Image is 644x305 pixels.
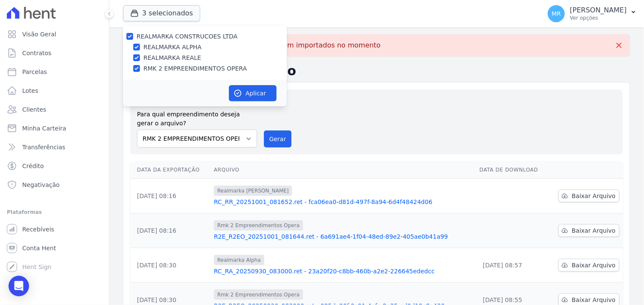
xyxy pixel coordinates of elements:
[22,68,47,76] span: Parcelas
[22,49,51,57] span: Contratos
[572,192,616,200] span: Baixar Arquivo
[559,259,620,272] a: Baixar Arquivo
[123,63,630,79] h2: Exportações de Retorno
[476,161,548,179] th: Data de Download
[476,248,548,283] td: [DATE] 08:57
[3,44,105,62] a: Contratos
[3,26,105,43] a: Visão Geral
[570,6,627,15] p: [PERSON_NAME]
[214,267,473,275] a: RC_RA_20250930_083000.ret - 23a20f20-c8bb-460b-a2e2-226645ededcc
[22,143,65,151] span: Transferências
[211,161,476,179] th: Arquivo
[137,107,257,128] label: Para qual empreendimento deseja gerar o arquivo?
[214,220,303,231] span: Rmk 2 Empreendimentos Opera
[130,179,211,213] td: [DATE] 08:16
[3,139,105,156] a: Transferências
[541,2,644,26] button: MR [PERSON_NAME] Ver opções
[214,255,264,265] span: Realmarka Alpha
[3,221,105,238] a: Recebíveis
[264,130,292,148] button: Gerar
[143,64,247,73] label: RMK 2 EMPREENDIMENTOS OPERA
[570,15,627,21] p: Ver opções
[130,248,211,283] td: [DATE] 08:30
[137,33,238,40] label: REALMARKA CONSTRUCOES LTDA
[3,120,105,137] a: Minha Carteira
[22,244,56,252] span: Conta Hent
[572,296,616,304] span: Baixar Arquivo
[559,224,620,237] a: Baixar Arquivo
[3,240,105,257] a: Conta Hent
[229,85,277,101] button: Aplicar
[3,63,105,80] a: Parcelas
[3,176,105,193] a: Negativação
[22,181,60,189] span: Negativação
[214,198,473,206] a: RC_RR_20251001_081652.ret - fca06ea0-d81d-497f-8a94-6d4f48424d06
[572,226,616,235] span: Baixar Arquivo
[22,86,38,95] span: Lotes
[3,101,105,118] a: Clientes
[572,261,616,269] span: Baixar Arquivo
[214,290,303,300] span: Rmk 2 Empreendimentos Opera
[22,30,56,38] span: Visão Geral
[214,186,292,196] span: Realmarka [PERSON_NAME]
[7,207,102,217] div: Plataformas
[143,43,202,52] label: REALMARKA ALPHA
[552,11,561,17] span: MR
[130,213,211,248] td: [DATE] 08:16
[3,157,105,175] a: Crédito
[559,190,620,202] a: Baixar Arquivo
[3,82,105,99] a: Lotes
[22,105,46,114] span: Clientes
[22,225,54,234] span: Recebíveis
[22,162,44,170] span: Crédito
[9,276,29,296] div: Open Intercom Messenger
[214,232,473,241] a: R2E_R2EO_20251001_081644.ret - 6a691ae4-1f04-48ed-89e2-405ae0b41a99
[130,161,211,179] th: Data da Exportação
[22,124,66,133] span: Minha Carteira
[143,53,201,62] label: REALMARKA REALE
[123,5,200,21] button: 3 selecionados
